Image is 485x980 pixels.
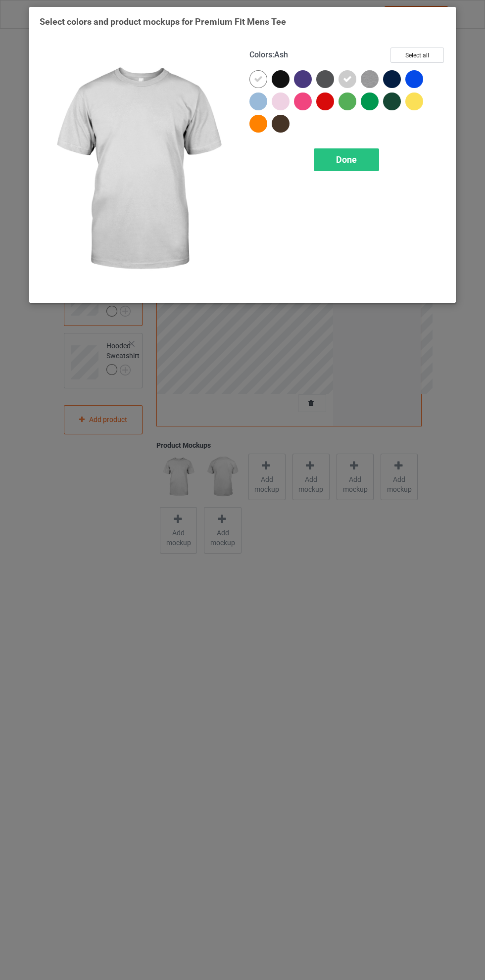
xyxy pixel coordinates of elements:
img: heather_texture.png [361,70,379,88]
span: Ash [274,50,288,59]
span: Colors [249,50,272,59]
span: Select colors and product mockups for Premium Fit Mens Tee [40,16,286,27]
img: regular.jpg [40,47,236,292]
span: Done [336,154,357,165]
h4: : [249,50,288,60]
button: Select all [390,47,444,63]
